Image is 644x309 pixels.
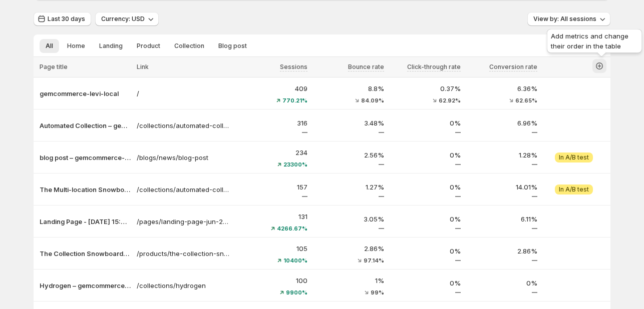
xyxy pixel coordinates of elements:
[390,83,461,93] p: 0.37%
[390,118,461,128] p: 0%
[313,150,384,160] p: 2.56%
[237,243,307,253] p: 105
[174,42,204,50] span: Collection
[277,225,307,231] span: 4266.67%
[515,97,537,103] span: 62.65%
[137,248,231,258] a: /products/the-collection-snowboard-liquid-change
[313,83,384,93] p: 8.8%
[67,42,85,50] span: Home
[533,15,596,23] span: View by: All sessions
[40,280,131,290] button: Hydrogen – gemcommerce-levi-local
[364,257,384,263] span: 97.14%
[40,248,131,258] button: The Collection Snowboard: Liquid – gemcommerce-levi-local
[390,182,461,192] p: 0%
[283,257,307,263] span: 10400%
[137,63,149,70] span: Link
[348,63,384,71] span: Bounce rate
[390,246,461,256] p: 0%
[559,153,589,161] span: In A/B test
[313,118,384,128] p: 3.48%
[137,152,231,162] a: /blogs/news/blog-post
[237,147,307,157] p: 234
[390,278,461,288] p: 0%
[280,63,307,71] span: Sessions
[137,216,231,226] a: /pages/landing-page-jun-25-15-07-05
[467,118,537,128] p: 6.96%
[237,275,307,285] p: 100
[390,150,461,160] p: 0%
[48,15,85,23] span: Last 30 days
[137,42,160,50] span: Product
[313,214,384,224] p: 3.05%
[313,182,384,192] p: 1.27%
[407,63,461,71] span: Click-through rate
[467,83,537,93] p: 6.36%
[137,120,231,130] a: /collections/automated-collection
[237,211,307,221] p: 131
[46,42,53,50] span: All
[559,185,589,193] span: In A/B test
[40,63,68,70] span: Page title
[237,118,307,128] p: 316
[467,150,537,160] p: 1.28%
[282,97,307,103] span: 770.21%
[237,83,307,93] p: 409
[40,88,131,98] button: gemcommerce-levi-local
[371,289,384,295] span: 99%
[40,216,131,226] button: Landing Page - [DATE] 15:07:05 – gemcommerce-levi-local
[34,12,91,26] button: Last 30 days
[489,63,537,71] span: Conversion rate
[137,88,231,98] a: /
[439,97,461,103] span: 62.92%
[361,97,384,103] span: 84.09%
[286,289,307,295] span: 9900%
[40,120,131,130] button: Automated Collection – gemcommerce-levi-local
[95,12,159,26] button: Currency: USD
[101,15,145,23] span: Currency: USD
[527,12,610,26] button: View by: All sessions
[390,214,461,224] p: 0%
[137,184,231,194] a: /collections/automated-collection/products/the-multi-location-snowboard
[99,42,123,50] span: Landing
[40,184,131,194] button: The Multi-location Snowboard – gemcommerce-levi-local
[313,275,384,285] p: 1%
[467,182,537,192] p: 14.01%
[137,280,231,290] a: /collections/hydrogen
[467,214,537,224] p: 6.11%
[40,152,131,162] button: blog post – gemcommerce-levi-local
[237,182,307,192] p: 157
[283,161,307,167] span: 23300%
[467,246,537,256] p: 2.86%
[218,42,247,50] span: Blog post
[313,243,384,253] p: 2.86%
[467,278,537,288] p: 0%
